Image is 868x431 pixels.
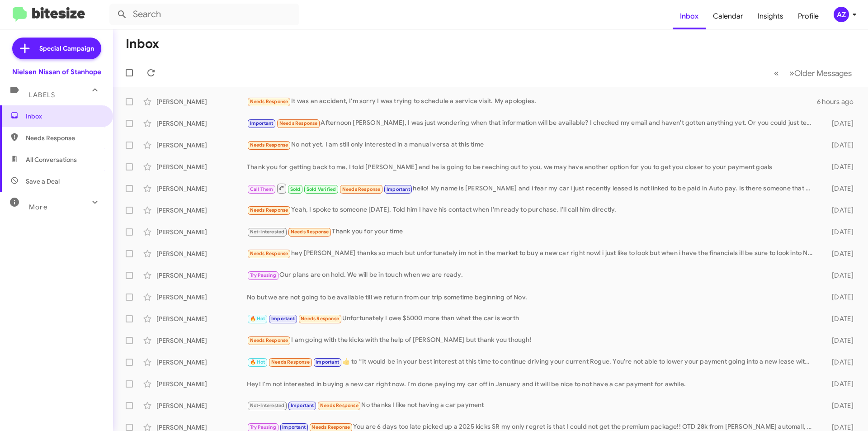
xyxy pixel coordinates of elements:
[156,336,247,345] div: [PERSON_NAME]
[247,227,817,237] div: Thank you for your time
[789,67,794,79] span: »
[247,140,817,150] div: No not yet. I am still only interested in a manual versa at this time
[250,337,288,343] span: Needs Response
[156,162,247,171] div: [PERSON_NAME]
[291,403,314,408] span: Important
[817,271,861,280] div: [DATE]
[247,162,817,171] div: Thank you for getting back to me, I told [PERSON_NAME] and he is going to be reaching out to you,...
[817,97,861,106] div: 6 hours ago
[156,119,247,128] div: [PERSON_NAME]
[156,97,247,106] div: [PERSON_NAME]
[247,183,817,194] div: hello! My name is [PERSON_NAME] and i fear my car i just recently leased is not linked to be paid...
[247,293,817,302] div: No but we are not going to be available till we return from our trip sometime beginning of Nov.
[247,335,817,346] div: I am going with the kicks with the help of [PERSON_NAME] but thank you though!
[271,359,310,365] span: Needs Response
[271,316,295,322] span: Important
[311,424,350,430] span: Needs Response
[29,91,55,99] span: Labels
[247,96,817,107] div: It was an accident, I'm sorry I was trying to schedule a service visit. My apologies.
[26,155,77,164] span: All Conversations
[250,207,288,213] span: Needs Response
[39,44,94,53] span: Special Campaign
[247,379,817,388] div: Hey! I'm not interested in buying a new car right now. I'm done paying my car off in January and ...
[156,358,247,367] div: [PERSON_NAME]
[826,7,858,22] button: AZ
[250,316,265,322] span: 🔥 Hot
[817,162,861,171] div: [DATE]
[791,3,826,29] a: Profile
[156,227,247,237] div: [PERSON_NAME]
[794,68,852,78] span: Older Messages
[279,120,318,126] span: Needs Response
[817,401,861,410] div: [DATE]
[250,142,288,148] span: Needs Response
[250,229,285,235] span: Not-Interested
[247,270,817,280] div: Our plans are on hold. We will be in touch when we are ready.
[307,186,336,192] span: Sold Verified
[250,403,285,408] span: Not-Interested
[250,272,276,278] span: Try Pausing
[156,401,247,410] div: [PERSON_NAME]
[156,206,247,215] div: [PERSON_NAME]
[26,112,103,121] span: Inbox
[250,424,276,430] span: Try Pausing
[817,293,861,302] div: [DATE]
[817,249,861,258] div: [DATE]
[247,400,817,411] div: No thanks I like not having a car payment
[156,271,247,280] div: [PERSON_NAME]
[12,67,101,76] div: Nielsen Nissan of Stanhope
[817,336,861,345] div: [DATE]
[774,67,779,79] span: «
[250,359,265,365] span: 🔥 Hot
[673,3,706,29] a: Inbox
[156,293,247,302] div: [PERSON_NAME]
[291,229,329,235] span: Needs Response
[342,186,381,192] span: Needs Response
[817,358,861,367] div: [DATE]
[769,64,784,82] button: Previous
[817,206,861,215] div: [DATE]
[320,403,359,408] span: Needs Response
[784,64,857,82] button: Next
[817,314,861,323] div: [DATE]
[156,379,247,388] div: [PERSON_NAME]
[282,424,306,430] span: Important
[247,205,817,215] div: Yeah, I spoke to someone [DATE]. Told him I have his contact when I'm ready to purchase. I'll cal...
[387,186,410,192] span: Important
[290,186,301,192] span: Sold
[750,3,791,29] a: Insights
[26,177,60,186] span: Save a Deal
[817,141,861,150] div: [DATE]
[247,357,817,367] div: ​👍​ to “ It would be in your best interest at this time to continue driving your current Rogue. Y...
[316,359,339,365] span: Important
[817,119,861,128] div: [DATE]
[834,7,849,22] div: AZ
[817,227,861,237] div: [DATE]
[126,37,159,51] h1: Inbox
[301,316,339,322] span: Needs Response
[156,141,247,150] div: [PERSON_NAME]
[250,99,288,104] span: Needs Response
[250,186,274,192] span: Call Them
[250,251,288,256] span: Needs Response
[156,314,247,323] div: [PERSON_NAME]
[26,133,103,142] span: Needs Response
[706,3,750,29] a: Calendar
[250,120,274,126] span: Important
[156,184,247,193] div: [PERSON_NAME]
[817,379,861,388] div: [DATE]
[12,38,101,59] a: Special Campaign
[247,248,817,259] div: hey [PERSON_NAME] thanks so much but unfortunately im not in the market to buy a new car right no...
[769,64,857,82] nav: Page navigation example
[109,4,299,25] input: Search
[247,118,817,128] div: Afternoon [PERSON_NAME], I was just wondering when that information will be available? I checked ...
[156,249,247,258] div: [PERSON_NAME]
[817,184,861,193] div: [DATE]
[29,203,47,211] span: More
[247,313,817,324] div: Unfortunately I owe $5000 more than what the car is worth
